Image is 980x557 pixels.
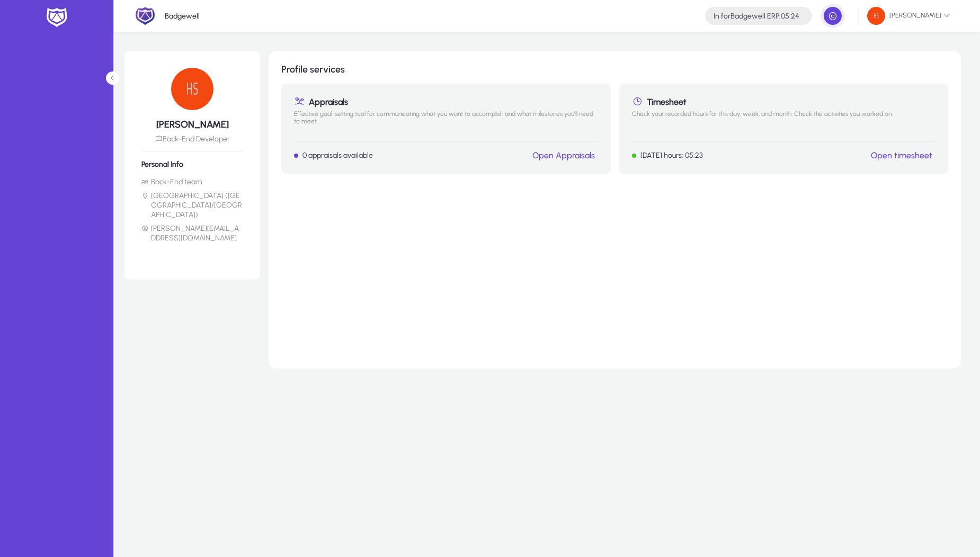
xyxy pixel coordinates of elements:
p: Effective goal-setting tool for communicating what you want to accomplish and what milestones you... [294,110,598,132]
span: 05:24 [781,12,799,21]
button: Open timesheet [868,150,936,161]
h1: Appraisals [294,96,598,107]
img: 48.png [867,7,885,25]
p: Badgewell [165,12,200,21]
p: 0 appraisals available [302,151,373,160]
span: In for [714,12,730,21]
img: 2.png [135,6,155,26]
span: : [779,12,781,21]
li: [GEOGRAPHIC_DATA] ([GEOGRAPHIC_DATA]/[GEOGRAPHIC_DATA]) [141,191,243,220]
h1: Profile services [281,64,948,75]
h5: [PERSON_NAME] [141,119,243,130]
a: Open Appraisals [532,150,595,160]
a: Open timesheet [871,150,932,160]
li: [PERSON_NAME][EMAIL_ADDRESS][DOMAIN_NAME] [141,224,243,243]
button: Open Appraisals [529,150,598,161]
p: [DATE] hours: 05:23 [640,151,703,160]
h6: Personal Info [141,160,243,169]
span: [PERSON_NAME] [867,7,950,25]
h1: Timesheet [632,96,936,107]
img: white-logo.png [43,6,70,29]
button: [PERSON_NAME] [859,6,959,25]
p: Check your recorded hours for this day, week, and month. Check the activities you worked on. [632,110,936,132]
li: Back-End team [141,177,243,187]
img: 48.png [171,68,213,110]
h4: Badgewell ERP [714,12,799,21]
p: Back-End Developer [141,134,243,143]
